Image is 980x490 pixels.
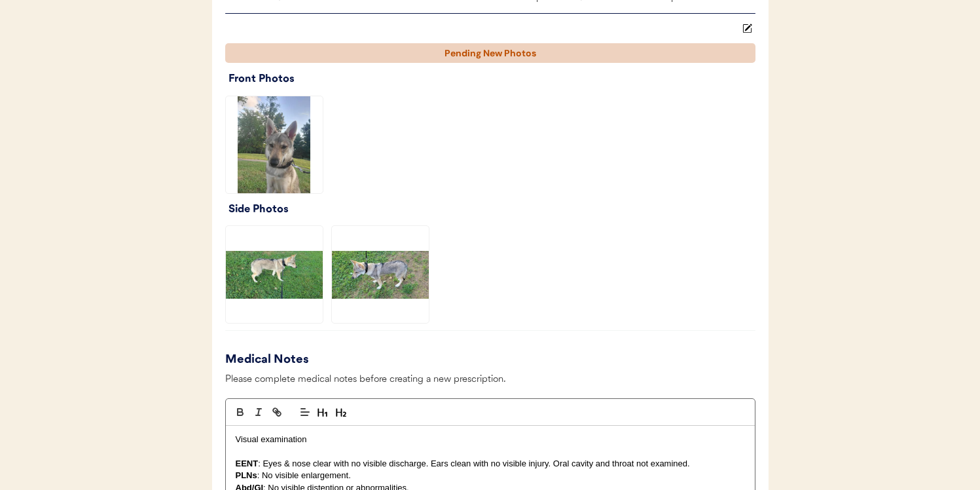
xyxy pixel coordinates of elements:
p: : No visible enlargement. [236,470,745,481]
div: Front Photos [228,70,755,88]
strong: EENT [236,459,259,468]
span: Text alignment [296,404,314,420]
div: Pending New Photos [230,47,750,60]
img: f6da5086e7515b9a8a8a9366ba7f9473.jpeg [226,226,323,323]
div: Side Photos [228,200,755,219]
div: Please complete medical notes before creating a new prescription. [225,372,755,395]
img: 32786fbe5edb91a232a01278744e3024.jpeg [226,96,323,193]
strong: PLNs [236,470,257,480]
img: df9f48a0f0bfe2bb681492f50e69fb66.jpeg [332,226,429,323]
p: Visual examination [236,434,745,445]
div: Medical Notes [225,351,336,369]
p: : Eyes & nose clear with no visible discharge. Ears clean with no visible injury. Oral cavity and... [236,458,745,470]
